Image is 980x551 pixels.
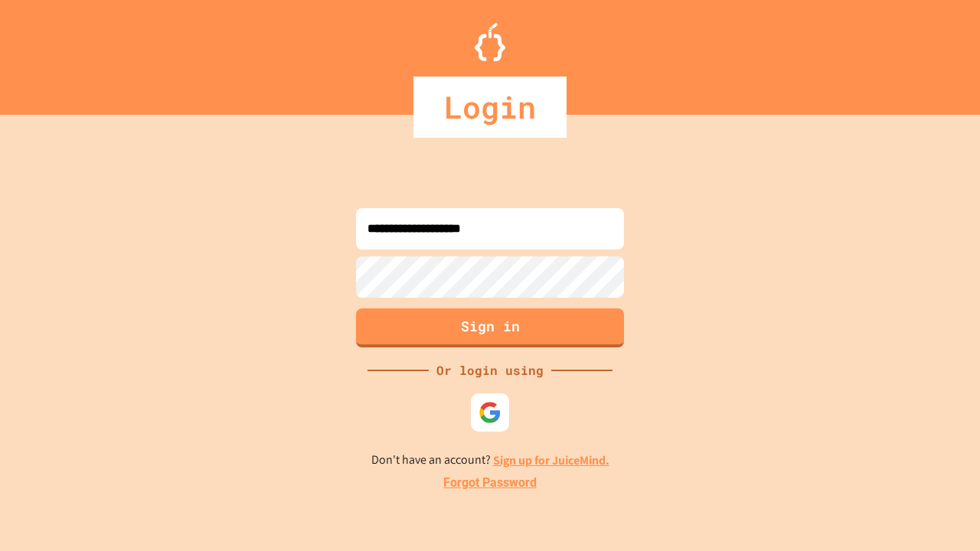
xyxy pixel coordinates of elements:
img: google-icon.svg [479,401,501,424]
div: Login [413,77,567,138]
div: Or login using [429,361,551,380]
button: Sign in [356,308,624,347]
img: Logo.svg [475,23,505,61]
a: Sign up for JuiceMind. [493,452,609,468]
a: Forgot Password [443,474,537,492]
p: Don't have an account? [371,451,609,470]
